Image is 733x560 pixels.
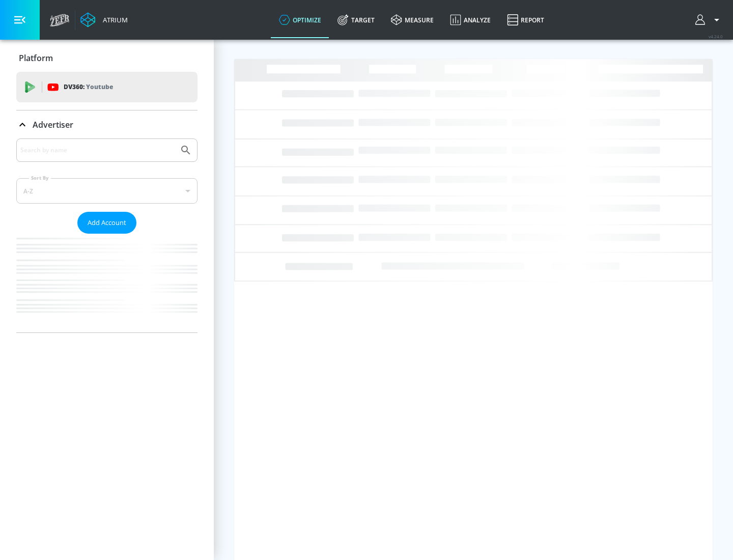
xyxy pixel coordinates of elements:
a: measure [383,2,442,38]
a: Report [499,2,552,38]
p: Advertiser [33,119,73,130]
div: A-Z [16,178,198,204]
div: Advertiser [16,138,198,332]
a: Analyze [442,2,499,38]
a: optimize [271,2,329,38]
div: DV360: Youtube [16,72,198,102]
span: Add Account [88,217,126,229]
button: Add Account [77,212,136,234]
div: Atrium [99,15,128,24]
a: Target [329,2,383,38]
span: v 4.24.0 [709,34,723,39]
nav: list of Advertiser [16,234,198,332]
label: Sort By [29,175,51,181]
input: Search by name [20,144,175,157]
p: Platform [19,52,53,64]
a: Atrium [80,12,128,27]
div: Platform [16,44,198,72]
p: DV360: [64,81,113,93]
div: Advertiser [16,110,198,139]
p: Youtube [86,81,113,92]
